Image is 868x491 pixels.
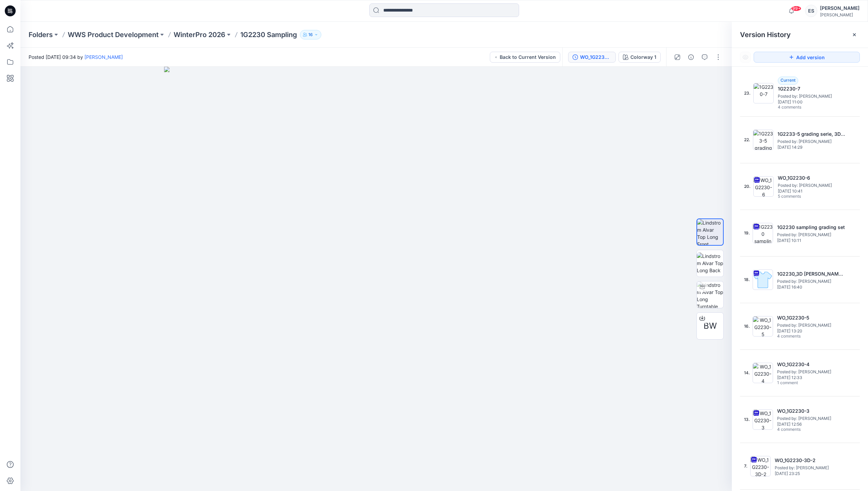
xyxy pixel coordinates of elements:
[29,30,53,39] a: Folders
[777,314,845,322] h5: WO_1G2230-5
[744,277,750,283] span: 18.
[777,369,845,375] span: Posted by: Eugenia Smirnova
[580,53,611,61] div: WO_1G2230-3D-2
[753,363,773,383] img: WO_1G2230-4
[778,189,846,194] span: [DATE] 10:41
[697,281,723,308] img: Lindstrom Alvar Top Long Turntable
[777,380,825,386] span: 1 comment
[164,67,589,491] img: eyJhbGciOiJIUzI1NiIsImtpZCI6IjAiLCJzbHQiOiJzZXMiLCJ0eXAiOiJKV1QifQ.eyJkYXRhIjp7InR5cGUiOiJzdG9yYW...
[744,323,750,329] span: 16.
[777,375,845,380] span: [DATE] 12:33
[781,78,795,83] span: Current
[820,4,859,12] div: [PERSON_NAME]
[753,83,774,103] img: 1G2230-7
[697,219,723,245] img: Lindstrom Alvar Top Long Front
[777,422,845,427] span: [DATE] 12:56
[852,32,857,37] button: Close
[744,370,750,376] span: 14.
[753,130,773,150] img: 1G2233-5 grading serie, 3D fitting
[740,52,751,63] button: Show Hidden Versions
[777,334,825,339] span: 4 comments
[775,464,843,471] span: Posted by: Eugenia Smirnova
[777,278,845,285] span: Posted by: Signe Korfa
[744,416,750,423] span: 13.
[777,322,845,329] span: Posted by: Eugenia Smirnova
[777,145,846,150] span: [DATE] 14:29
[778,85,846,93] h5: 1G2230-7
[777,270,845,278] h5: 1G2230_3D garding set
[805,5,817,17] div: ES
[744,230,750,236] span: 19.
[490,52,560,63] button: Back to Current Version
[753,409,773,430] img: WO_1G2230-3
[778,93,846,100] span: Posted by: Eugenia Smirnova
[775,471,843,476] span: [DATE] 23:25
[753,269,773,290] img: 1G2230_3D garding set
[777,223,845,231] h5: 1G2230 sampling grading set
[820,12,859,17] div: [PERSON_NAME]
[750,456,771,476] img: WO_1G2230-3D-2
[744,183,751,190] span: 20.
[778,174,846,182] h5: WO_1G2230-6
[308,31,313,38] p: 16
[744,90,751,96] span: 23.
[777,407,845,415] h5: WO_1G2230-3
[68,30,159,39] a: WWS Product Development
[744,463,748,469] span: 7.
[240,30,297,39] p: 1G2230 Sampling
[791,6,801,11] span: 99+
[777,285,845,290] span: [DATE] 16:40
[753,176,774,197] img: WO_1G2230-6
[778,100,846,104] span: [DATE] 11:00
[778,105,825,110] span: 4 comments
[300,30,321,39] button: 16
[778,182,846,189] span: Posted by: Eugenia Smirnova
[174,30,225,39] a: WinterPro 2026
[777,427,825,432] span: 4 comments
[753,316,773,337] img: WO_1G2230-5
[777,130,846,138] h5: 1G2233-5 grading serie, 3D fitting
[777,360,845,369] h5: WO_1G2230-4
[84,54,123,60] a: [PERSON_NAME]
[777,415,845,422] span: Posted by: Eugenia Smirnova
[29,53,123,61] span: Posted [DATE] 09:34 by
[744,137,750,143] span: 22.
[630,53,656,61] div: Colorway 1
[775,456,843,464] h5: WO_1G2230-3D-2
[777,138,846,145] span: Posted by: Eugenia Smirnova
[778,194,825,199] span: 5 comments
[754,52,860,63] button: Add version
[777,238,845,243] span: [DATE] 10:11
[753,223,773,243] img: 1G2230 sampling grading set
[777,329,845,333] span: [DATE] 13:20
[697,252,723,274] img: Lindstrom Alvar Top Long Back
[618,52,661,63] button: Colorway 1
[704,320,717,332] span: BW
[686,52,696,63] button: Details
[740,31,791,39] span: Version History
[777,231,845,238] span: Posted by: Signe Korfa
[568,52,616,63] button: WO_1G2230-3D-2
